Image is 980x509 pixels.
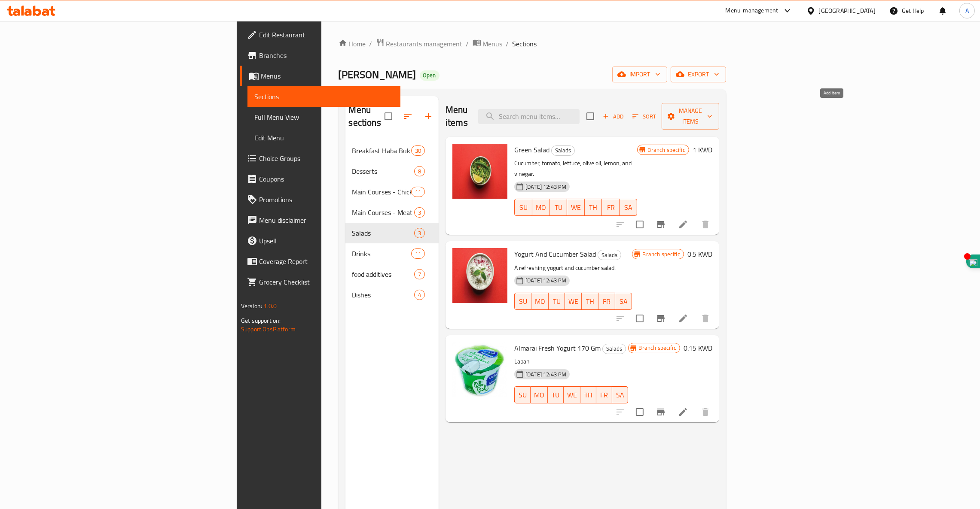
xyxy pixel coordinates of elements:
[514,386,531,403] button: SU
[420,72,440,79] span: Open
[571,201,581,214] span: WE
[678,219,688,230] a: Edit menu item
[240,24,400,45] a: Edit Restaurant
[650,308,671,329] button: Branch-specific-item
[599,110,627,123] button: Add
[568,295,578,308] span: WE
[345,137,439,309] nav: Menu sections
[415,270,424,279] span: 7
[352,207,414,218] div: Main Courses - Meat
[259,30,394,40] span: Edit Restaurant
[522,183,570,191] span: [DATE] 12:43 PM
[564,386,580,403] button: WE
[514,248,596,261] span: Yogurt And Cucumber Salad
[345,223,439,243] div: Salads3
[420,70,440,81] div: Open
[585,295,595,308] span: TH
[411,248,425,259] div: items
[339,65,416,84] span: [PERSON_NAME]
[259,153,394,164] span: Choice Groups
[259,194,394,205] span: Promotions
[518,389,527,401] span: SU
[452,248,507,303] img: Yogurt And Cucumber Salad
[585,199,602,216] button: TH
[240,189,400,210] a: Promotions
[415,229,424,237] span: 3
[650,402,671,422] button: Branch-specific-item
[352,290,414,300] span: Dishes
[247,107,400,127] a: Full Menu View
[259,50,394,61] span: Branches
[532,199,550,216] button: MO
[567,199,585,216] button: WE
[412,250,424,258] span: 11
[605,201,616,214] span: FR
[580,386,596,403] button: TH
[415,167,424,176] span: 8
[513,39,537,49] span: Sections
[259,174,394,184] span: Coupons
[514,143,550,156] span: Green Salad
[345,243,439,264] div: Drinks11
[531,293,549,310] button: MO
[598,293,615,310] button: FR
[386,39,463,49] span: Restaurants management
[536,201,546,214] span: MO
[631,215,649,233] span: Select to update
[684,342,712,354] h6: 0.15 KWD
[514,342,601,354] span: Almarai Fresh Yogurt 170 Gm
[240,272,400,292] a: Grocery Checklist
[506,39,509,49] li: /
[615,293,632,310] button: SA
[965,6,969,15] span: A
[241,315,281,326] span: Get support on:
[345,285,439,305] div: Dishes4
[466,39,469,49] li: /
[534,389,544,401] span: MO
[678,407,688,417] a: Edit menu item
[630,110,658,123] button: Sort
[549,293,565,310] button: TU
[671,67,726,82] button: export
[411,145,425,156] div: items
[535,295,545,308] span: MO
[379,107,397,125] span: Select all sections
[259,277,394,287] span: Grocery Checklist
[616,389,625,401] span: SA
[254,112,394,122] span: Full Menu View
[522,370,570,379] span: [DATE] 12:43 PM
[345,264,439,285] div: food additives7
[518,295,528,308] span: SU
[598,250,621,260] div: Salads
[240,45,400,66] a: Branches
[259,256,394,267] span: Coverage Report
[695,402,716,422] button: delete
[263,300,277,312] span: 1.0.0
[345,202,439,223] div: Main Courses - Meat3
[514,158,637,179] p: Cucumber, tomato, lettuce, olive oil, lemon, and vinegar.
[240,66,400,86] a: Menus
[352,166,414,176] span: Desserts
[397,106,418,127] span: Sort sections
[414,228,425,238] div: items
[240,251,400,272] a: Coverage Report
[414,269,425,279] div: items
[619,295,629,308] span: SA
[412,188,424,196] span: 11
[345,182,439,202] div: Main Courses - Chicken11
[412,147,424,155] span: 30
[352,145,411,156] span: Breakfast Haba Bukhari
[352,187,411,197] span: Main Courses - Chicken
[514,293,531,310] button: SU
[478,109,580,124] input: search
[623,201,634,214] span: SA
[414,166,425,176] div: items
[259,215,394,225] span: Menu disclaimer
[247,86,400,107] a: Sections
[695,308,716,329] button: delete
[588,201,599,214] span: TH
[552,145,574,155] span: Salads
[650,214,671,235] button: Branch-specific-item
[411,187,425,197] div: items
